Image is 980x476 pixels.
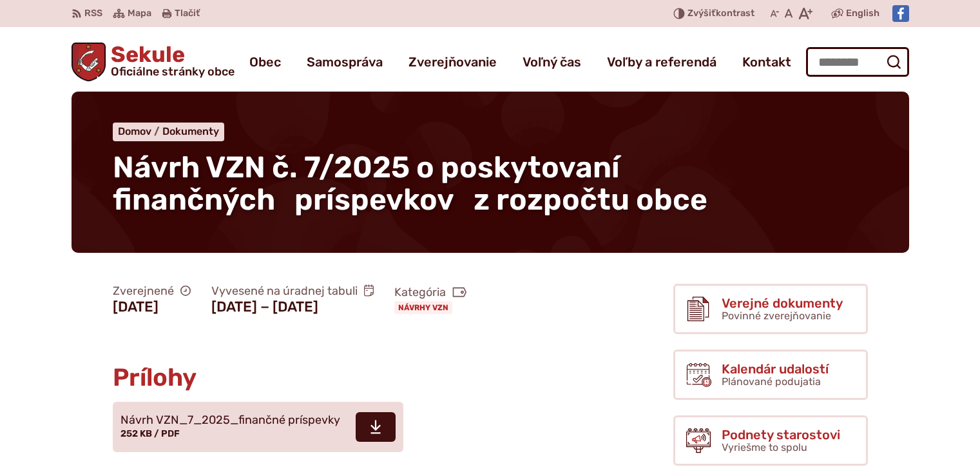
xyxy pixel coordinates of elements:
[249,44,281,80] a: Obec
[722,362,829,376] span: Kalendár udalostí
[84,6,102,21] span: RSS
[673,284,868,334] a: Verejné dokumenty Povinné zverejňovanie
[673,350,868,400] a: Kalendár udalostí Plánované podujatia
[523,44,581,80] a: Voľný čas
[113,284,191,299] span: Zverejnené
[72,43,235,81] a: Logo Sekule, prejsť na domovskú stránku.
[394,301,452,314] a: Návrhy VZN
[175,8,200,19] span: Tlačiť
[408,44,497,80] a: Zverejňovanie
[72,43,106,81] img: Prejsť na domovskú stránku
[113,150,707,218] span: Návrh VZN č. 7/2025 o poskytovaní finančných príspevkov z rozpočtu obce
[722,296,843,310] span: Verejné dokumenty
[211,284,374,299] span: Vyvesené na úradnej tabuli
[394,285,466,300] span: Kategória
[118,125,162,137] a: Domov
[722,428,840,442] span: Podnety starostovi
[722,310,831,322] span: Povinné zverejňovanie
[846,6,879,21] span: English
[843,6,882,21] a: English
[307,44,383,80] a: Samospráva
[118,125,151,137] span: Domov
[128,6,151,21] span: Mapa
[113,299,191,315] figcaption: [DATE]
[722,375,821,388] span: Plánované podujatia
[113,402,403,452] a: Návrh VZN_7_2025_finančné príspevky 252 KB / PDF
[742,44,791,80] a: Kontakt
[106,44,235,77] span: Sekule
[607,44,716,80] a: Voľby a referendá
[113,364,570,392] h2: Prílohy
[722,441,807,453] span: Vyriešme to spolu
[162,125,219,137] a: Dokumenty
[111,66,235,77] span: Oficiálne stránky obce
[687,8,754,19] span: kontrast
[673,415,868,466] a: Podnety starostovi Vyriešme to spolu
[120,428,180,439] span: 252 KB / PDF
[211,299,374,315] figcaption: [DATE] − [DATE]
[687,8,716,19] span: Zvýšiť
[892,5,909,22] img: Prejsť na Facebook stránku
[120,414,340,427] span: Návrh VZN_7_2025_finančné príspevky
